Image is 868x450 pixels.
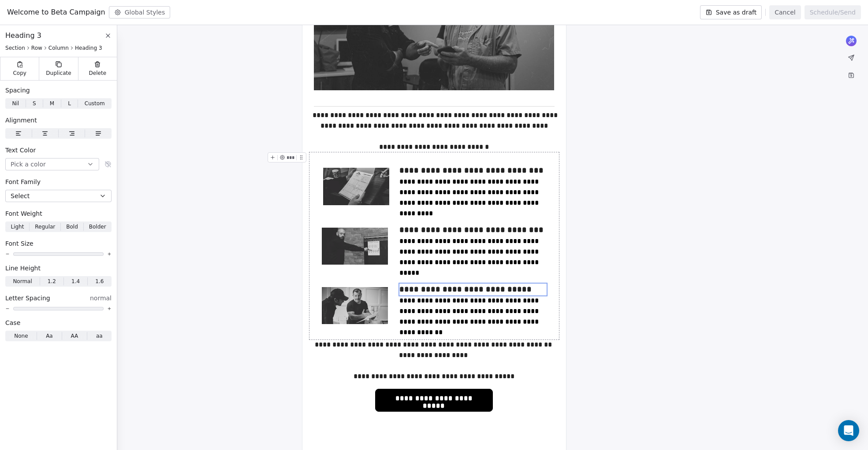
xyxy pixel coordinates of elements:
span: Normal [13,277,32,285]
span: Font Weight [5,209,42,218]
span: Case [5,318,20,327]
button: Global Styles [109,6,171,18]
button: Cancel [769,5,801,19]
span: Copy [13,70,26,77]
span: Nil [12,100,19,107]
span: Column [48,44,69,52]
span: Bold [66,223,78,231]
div: Open Intercom Messenger [838,420,859,441]
span: Row [31,44,42,52]
span: Light [11,223,24,231]
span: L [68,100,71,107]
span: AA [71,332,78,340]
span: Duplicate [46,70,71,77]
span: normal [90,294,112,302]
span: Letter Spacing [5,294,50,302]
span: aa [96,332,103,340]
span: 1.6 [95,277,104,285]
span: Font Family [5,177,41,186]
span: 1.4 [71,277,80,285]
span: Alignment [5,116,37,125]
span: M [50,100,54,107]
button: Schedule/Send [805,5,861,19]
button: Pick a color [5,158,99,170]
span: Bolder [89,223,106,231]
span: Select [11,192,30,200]
span: Aa [46,332,53,340]
span: Line Height [5,264,41,273]
span: S [33,100,36,107]
span: Delete [89,70,107,77]
span: Section [5,44,25,52]
span: 1.2 [48,277,56,285]
span: Welcome to Beta Campaign [7,7,105,18]
span: Heading 3 [5,30,41,41]
span: Heading 3 [75,44,102,52]
button: Save as draft [700,5,762,19]
span: Spacing [5,86,30,95]
span: Custom [85,100,105,107]
span: Text Color [5,146,36,155]
span: None [14,332,28,340]
span: Regular [35,223,55,231]
span: Font Size [5,239,34,248]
